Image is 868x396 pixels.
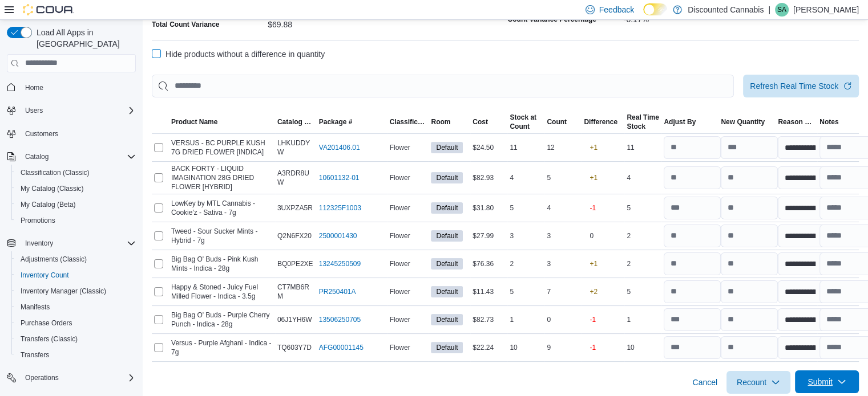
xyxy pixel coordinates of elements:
[11,299,140,315] button: Manifests
[624,285,661,299] div: 5
[507,141,544,154] div: 11
[16,252,136,266] span: Adjustments (Classic)
[436,203,458,213] span: Default
[643,15,644,16] span: Dark Mode
[624,141,661,154] div: 11
[2,149,140,165] button: Catalog
[387,257,429,271] div: Flower
[21,168,90,177] span: Classification (Classic)
[778,117,815,126] span: Reason Code
[277,283,314,301] span: CT7MB6RM
[777,3,786,17] span: SA
[16,348,136,362] span: Transfers
[152,47,325,61] label: Hide products without a difference in quantity
[171,164,273,191] span: BACK FORTY - LIQUID IMAGINATION 28G DRIED FLOWER [HYBRID]
[507,313,544,326] div: 1
[436,287,458,297] span: Default
[431,172,463,183] span: Default
[507,171,544,185] div: 4
[11,165,140,181] button: Classification (Classic)
[590,231,594,240] p: 0
[169,115,275,129] button: Product Name
[688,371,722,394] button: Cancel
[775,3,789,17] div: Sam Annann
[21,287,106,296] span: Inventory Manager (Classic)
[11,197,140,213] button: My Catalog (Beta)
[590,315,596,324] p: -1
[544,313,582,326] div: 0
[277,117,314,126] span: Catalog SKU
[429,115,470,129] button: Room
[25,373,59,382] span: Operations
[11,283,140,299] button: Inventory Manager (Classic)
[507,229,544,243] div: 3
[387,313,429,326] div: Flower
[808,376,833,387] span: Submit
[470,257,507,271] div: $76.36
[507,257,544,271] div: 2
[431,202,463,214] span: Default
[590,143,597,152] p: +1
[624,257,661,271] div: 2
[387,285,429,299] div: Flower
[768,3,770,17] p: |
[544,257,582,271] div: 3
[277,259,313,268] span: BQ0PE2XE
[750,80,838,92] span: Refresh Real Time Stock
[2,103,140,119] button: Users
[319,231,357,240] a: 2500001430
[387,171,429,185] div: Flower
[152,20,219,29] div: Total Count Variance
[32,27,136,50] span: Load All Apps in [GEOGRAPHIC_DATA]
[11,251,140,267] button: Adjustments (Classic)
[21,104,47,117] button: Users
[470,141,507,154] div: $24.50
[21,104,136,117] span: Users
[171,227,273,245] span: Tweed - Sour Sucker Mints - Hybrid - 7g
[319,117,353,126] span: Package #
[21,350,49,360] span: Transfers
[16,182,136,195] span: My Catalog (Classic)
[627,122,659,131] div: Stock
[21,150,136,164] span: Catalog
[431,314,463,325] span: Default
[387,341,429,354] div: Flower
[544,201,582,215] div: 4
[16,284,136,298] span: Inventory Manager (Classic)
[16,284,111,298] a: Inventory Manager (Classic)
[470,313,507,326] div: $82.73
[387,141,429,154] div: Flower
[2,235,140,251] button: Inventory
[793,3,859,17] p: [PERSON_NAME]
[590,343,596,352] p: -1
[544,341,582,354] div: 9
[16,300,54,314] a: Manifests
[590,259,597,268] p: +1
[436,173,458,183] span: Default
[544,141,582,154] div: 12
[436,259,458,269] span: Default
[624,229,661,243] div: 2
[21,236,58,250] button: Inventory
[470,285,507,299] div: $11.43
[599,4,634,15] span: Feedback
[436,315,458,325] span: Default
[431,342,463,353] span: Default
[11,267,140,283] button: Inventory Count
[21,127,63,141] a: Customers
[507,285,544,299] div: 5
[721,117,765,126] div: New Quantity
[16,252,91,266] a: Adjustments (Classic)
[726,371,790,394] button: Recount
[470,115,507,129] button: Cost
[473,117,488,126] span: Cost
[21,371,136,385] span: Operations
[25,239,53,248] span: Inventory
[507,201,544,215] div: 5
[436,342,458,353] span: Default
[25,129,58,138] span: Customers
[387,201,429,215] div: Flower
[2,125,140,142] button: Customers
[387,229,429,243] div: Flower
